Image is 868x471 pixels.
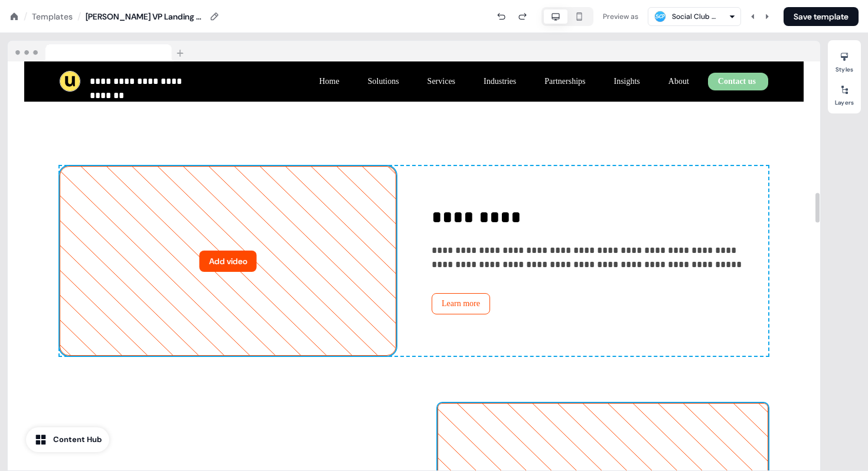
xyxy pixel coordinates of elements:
a: Templates [32,11,73,22]
div: / [24,10,27,23]
button: Layers [828,80,861,106]
button: Styles [828,47,861,73]
button: Contact us [708,73,768,90]
button: Industries [474,71,526,92]
button: Save template [784,7,859,26]
div: HomeSolutionsServicesIndustriesPartnershipsInsightsAboutContact us [309,71,768,92]
button: Social Club Platform [648,7,741,26]
button: About [659,71,699,92]
button: Home [309,71,348,92]
button: Services [418,71,465,92]
div: / [77,10,81,23]
button: Add video [200,251,257,272]
div: Add video [60,166,396,356]
button: Learn more [432,293,490,314]
div: Social Club Platform [672,11,719,22]
button: Insights [604,71,649,92]
div: [PERSON_NAME] VP Landing Page [86,11,204,22]
img: Browser topbar [8,41,189,62]
div: Content Hub [53,434,102,446]
button: Solutions [358,71,409,92]
div: Preview as [603,11,638,22]
button: Partnerships [535,71,595,92]
button: Content Hub [26,427,109,452]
